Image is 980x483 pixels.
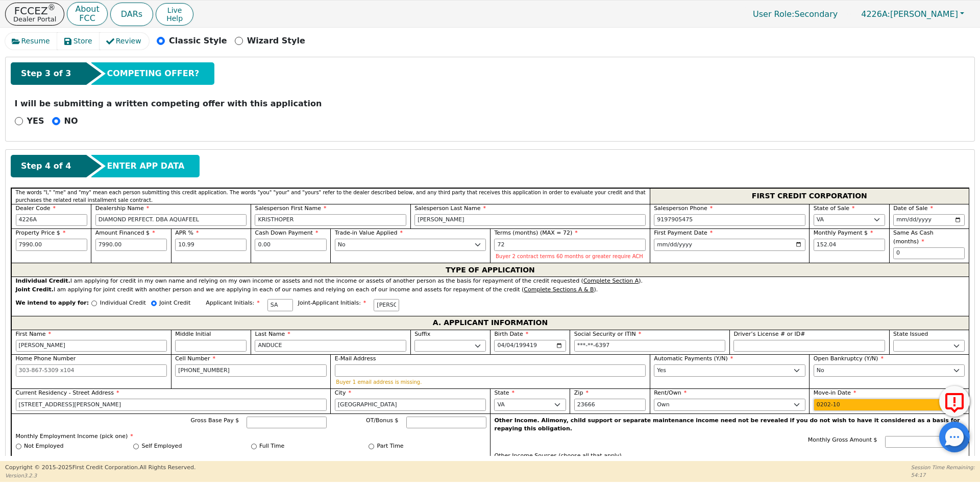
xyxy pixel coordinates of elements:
[893,205,933,212] span: Date of Sale
[654,389,687,396] span: Rent/Own
[893,331,928,337] span: State Issued
[142,442,182,451] label: Self Employed
[814,229,873,236] span: Monthly Payment $
[16,299,89,316] span: We intend to apply for:
[206,300,260,306] span: Applicant Initials:
[100,299,146,308] p: Individual Credit
[156,3,193,26] button: LiveHelp
[175,355,215,362] span: Cell Number
[5,33,58,50] button: Resume
[15,98,966,110] p: I will be submitting a written competing offer with this application
[175,331,211,337] span: Middle Initial
[893,229,934,245] span: Same As Cash (months)
[5,464,195,472] p: Copyright © 2015- 2025 First Credit Corporation.
[107,160,184,172] span: ENTER APP DATA
[16,229,66,236] span: Property Price $
[814,399,965,411] input: YYYY-MM-DD
[335,389,351,396] span: City
[808,436,877,443] span: Monthly Gross Amount $
[335,229,403,236] span: Trade-in Value Applied
[255,229,318,236] span: Cash Down Payment
[16,331,52,337] span: First Name
[139,464,195,471] span: All Rights Reserved.
[298,300,366,306] span: Joint-Applicant Initials:
[494,340,566,352] input: YYYY-MM-DD
[366,417,399,424] span: OT/Bonus $
[13,6,56,16] p: FCCEZ
[494,389,514,396] span: State
[16,432,486,441] p: Monthly Employment Income (pick one)
[21,36,50,47] span: Resume
[911,471,975,479] p: 54:17
[654,355,733,362] span: Automatic Payments (Y/N)
[11,188,650,204] div: The words "I," "me" and "my" mean each person submitting this credit application. The words "you"...
[110,3,153,26] button: DARs
[433,316,548,330] span: A. APPLICANT INFORMATION
[24,442,63,451] label: Not Employed
[583,278,639,284] u: Complete Section A
[27,115,44,127] p: YES
[743,4,848,24] a: User Role:Secondary
[166,14,183,22] span: Help
[100,33,149,50] button: Review
[16,277,965,286] div: I am applying for credit in my own name and relying on my own income or assets and not the income...
[16,286,965,294] div: I am applying for joint credit with another person and we are applying in each of our names and r...
[16,389,119,396] span: Current Residency - Street Address
[654,229,713,236] span: First Payment Date
[574,389,589,396] span: Zip
[16,278,70,284] strong: Individual Credit.
[95,205,150,212] span: Dealership Name
[75,5,99,13] p: About
[13,16,56,22] p: Dealer Portal
[814,389,856,396] span: Move-in Date
[169,35,227,47] p: Classic Style
[73,36,92,47] span: Store
[191,417,239,424] span: Gross Base Pay $
[16,355,76,362] span: Home Phone Number
[495,417,965,433] p: Other Income. Alimony, child support or separate maintenance income need not be revealed if you d...
[21,67,71,80] span: Step 3 of 3
[414,331,430,337] span: Suffix
[116,36,141,47] span: Review
[654,205,713,212] span: Salesperson Phone
[861,9,890,19] span: 4226A:
[377,442,404,451] label: Part Time
[654,214,805,226] input: 303-867-5309 x104
[524,286,594,293] u: Complete Sections A & B
[175,239,247,251] input: xx.xx%
[446,263,535,277] span: TYPE OF APPLICATION
[255,205,326,212] span: Salesperson First Name
[255,331,290,337] span: Last Name
[939,386,970,417] button: Report Error to FCC
[814,205,855,212] span: State of Sale
[574,331,641,337] span: Social Security or ITIN
[814,355,884,362] span: Open Bankruptcy (Y/N)
[752,190,867,203] span: FIRST CREDIT CORPORATION
[5,3,64,26] button: FCCEZ®Dealer Portal
[75,14,99,22] p: FCC
[67,2,107,26] button: AboutFCC
[495,452,965,461] p: Other Income Sources (choose all that apply)
[414,205,486,212] span: Salesperson Last Name
[247,35,305,47] p: Wizard Style
[335,355,376,362] span: E-Mail Address
[5,472,195,479] p: Version 3.2.3
[166,6,183,14] span: Live
[175,364,327,377] input: 303-867-5309 x104
[336,379,644,385] p: Buyer 1 email address is missing.
[16,364,167,377] input: 303-867-5309 x104
[159,299,190,308] p: Joint Credit
[574,340,726,352] input: 000-00-0000
[574,399,646,411] input: 90210
[494,331,528,337] span: Birth Date
[175,229,199,236] span: APR %
[753,9,794,19] span: User Role :
[850,6,975,22] button: 4226A:[PERSON_NAME]
[21,160,71,172] span: Step 4 of 4
[259,442,284,451] label: Full Time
